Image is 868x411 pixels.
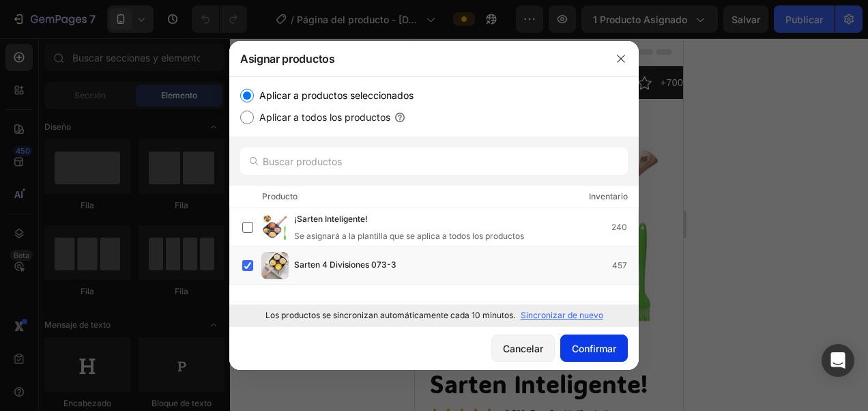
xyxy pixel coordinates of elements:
[612,259,638,272] div: 457
[90,369,192,382] p: 2,500+Reseñas Verificadas!
[589,190,628,203] div: Inventario
[521,309,603,322] p: Sincronizar de nuevo
[560,335,628,362] button: Confirmar
[611,221,638,234] div: 240
[240,147,628,175] input: Buscar productos
[240,51,335,67] font: Asignar productos
[265,309,515,322] p: Los productos se sincronizan automáticamente cada 10 minutos.
[59,74,255,317] img: Gray helmet for bikers
[294,258,396,273] span: Sarten 4 Divisiones 073-3
[822,344,854,377] div: Abra Intercom Messenger
[229,76,639,326] div: />
[14,328,255,363] h1: Sarten Inteligente!
[25,38,159,51] p: 22,500+ Clientes Sastifechos
[254,109,390,126] label: Aplicar a todos los productos
[254,87,414,104] label: Aplicar a productos seleccionados
[294,230,524,242] div: Se asignará a la plantilla que se aplica a todos los productos
[294,212,368,227] span: ¡Sarten Inteligente!
[503,341,543,356] font: Cancelar
[246,38,339,51] p: +700 5-Start Review
[261,252,289,279] img: product-img
[262,190,298,203] div: Producto
[491,335,555,362] button: Cancelar
[74,7,133,20] span: Mobile ( 393 px)
[572,341,616,356] font: Confirmar
[261,214,289,241] img: product-img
